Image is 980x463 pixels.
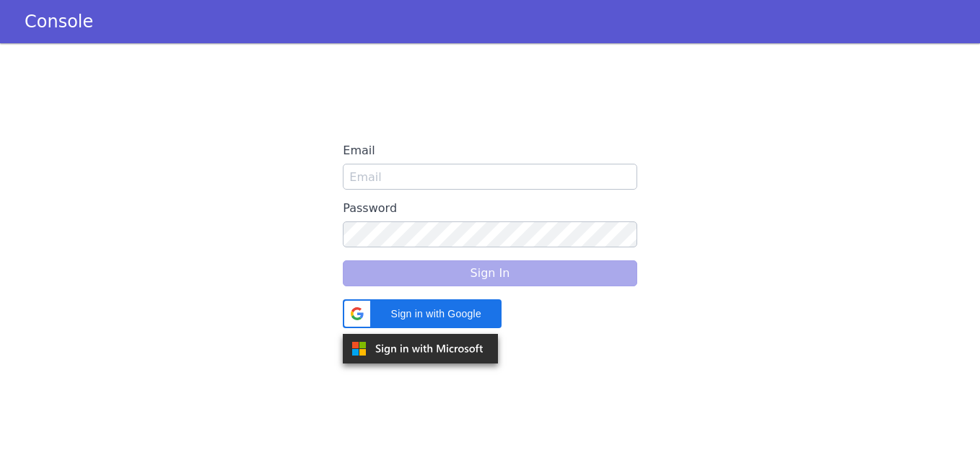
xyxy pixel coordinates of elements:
label: Password [343,195,636,221]
a: Console [7,12,110,32]
div: Sign in with Google [343,299,502,328]
input: Email [343,164,636,190]
span: Sign in with Google [379,307,493,322]
img: azure.svg [343,334,498,363]
label: Email [343,138,636,164]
